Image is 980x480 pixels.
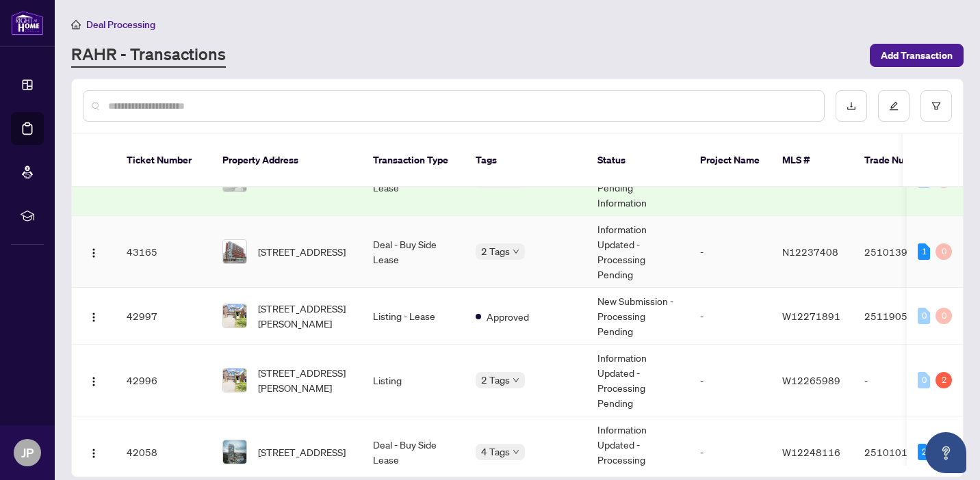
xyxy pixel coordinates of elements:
span: [STREET_ADDRESS] [258,444,346,459]
td: - [853,345,949,416]
button: download [836,90,867,122]
td: New Submission - Processing Pending [586,288,689,345]
div: 0 [918,372,930,388]
div: 0 [918,308,930,324]
td: - [689,345,771,416]
span: [STREET_ADDRESS][PERSON_NAME] [258,301,351,331]
td: - [689,288,771,345]
span: down [513,377,519,384]
a: RAHR - Transactions [71,43,226,68]
div: 2 [936,372,952,388]
td: Listing - Lease [362,288,465,345]
td: 2511905 [853,288,949,345]
span: 4 Tags [481,444,510,459]
div: 1 [918,243,930,260]
span: 2 Tags [481,243,510,259]
td: - [689,216,771,288]
span: W12248116 [782,446,840,458]
button: Logo [83,441,105,463]
button: Add Transaction [870,44,964,67]
th: MLS # [771,134,853,187]
button: Logo [83,241,105,263]
span: down [513,248,519,255]
span: download [847,101,856,111]
td: Listing [362,345,465,416]
img: thumbnail-img [223,304,246,328]
div: 2 [918,444,930,460]
img: Logo [88,448,99,459]
span: Approved [487,309,529,324]
img: logo [11,10,44,36]
td: 2510139 [853,216,949,288]
img: Logo [88,376,99,387]
td: Deal - Buy Side Lease [362,216,465,288]
td: 43165 [116,216,211,288]
span: 2 Tags [481,372,510,388]
td: Information Updated - Processing Pending [586,345,689,416]
span: Deal Processing [86,18,155,31]
span: edit [889,101,899,111]
th: Project Name [689,134,771,187]
span: Add Transaction [881,44,953,66]
span: W12265989 [782,374,840,386]
span: down [513,449,519,455]
button: edit [878,90,910,122]
th: Property Address [211,134,362,187]
img: thumbnail-img [223,369,246,392]
button: filter [920,90,952,122]
img: thumbnail-img [223,240,246,263]
button: Open asap [925,432,966,473]
img: Logo [88,248,99,258]
td: Information Updated - Processing Pending [586,216,689,288]
button: Logo [83,369,105,391]
th: Transaction Type [362,134,465,187]
span: [STREET_ADDRESS] [258,244,346,259]
span: home [71,20,81,29]
span: W12271891 [782,310,840,322]
img: Logo [88,312,99,323]
th: Ticket Number [116,134,211,187]
td: 42997 [116,288,211,345]
th: Status [586,134,689,187]
div: 0 [936,308,952,324]
span: JP [21,443,34,462]
span: [STREET_ADDRESS][PERSON_NAME] [258,365,351,395]
td: 42996 [116,345,211,416]
th: Tags [465,134,586,187]
button: Logo [83,305,105,327]
span: filter [931,101,941,111]
div: 0 [936,243,952,260]
span: N12237408 [782,245,838,258]
img: thumbnail-img [223,440,246,464]
th: Trade Number [853,134,949,187]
